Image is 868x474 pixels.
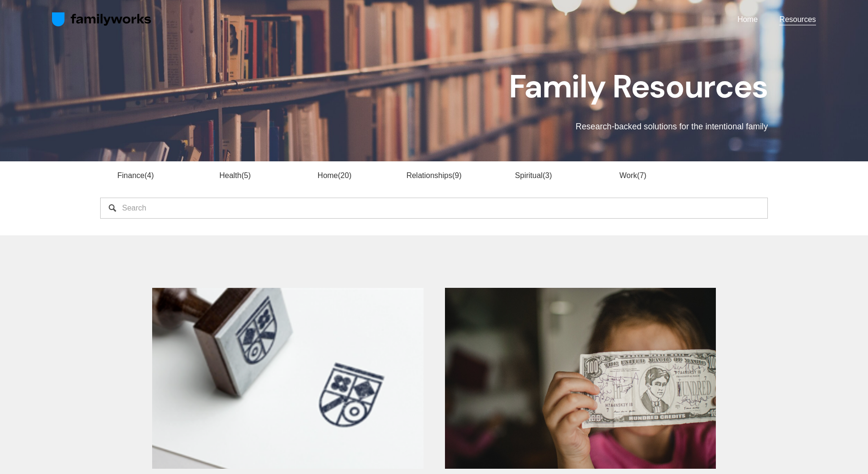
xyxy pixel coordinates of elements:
[267,68,768,105] h1: Family Resources
[52,12,152,27] img: FamilyWorks
[318,171,351,179] a: Home20
[219,171,251,179] a: Health5
[620,171,647,179] a: Work7
[444,287,717,470] img: Teaching Kids About Money
[338,171,351,179] span: 20
[117,171,154,179] a: Finance4
[737,13,758,26] a: Home
[241,171,251,179] span: 5
[515,171,552,179] a: Spiritual3
[543,171,552,179] span: 3
[151,287,424,470] img: The Family Crest
[267,120,768,133] p: Research-backed solutions for the intentional family
[145,171,154,179] span: 4
[637,171,647,179] span: 7
[779,13,816,26] a: Resources
[452,171,462,179] span: 9
[406,171,462,179] a: Relationships9
[100,198,768,219] input: Search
